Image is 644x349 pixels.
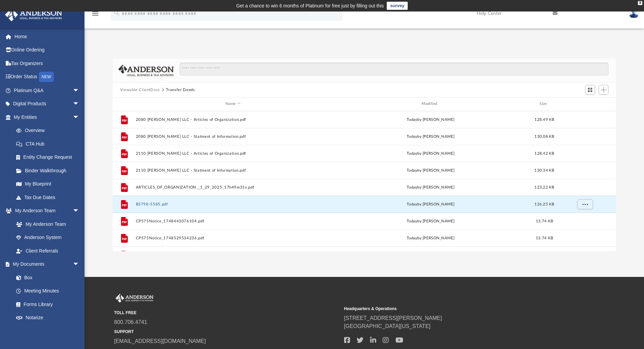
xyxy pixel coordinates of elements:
[333,184,528,190] div: by [PERSON_NAME]
[333,201,528,207] div: by [PERSON_NAME]
[407,134,417,138] span: today
[91,13,99,18] a: menu
[113,9,120,17] i: search
[136,219,330,223] button: CP575Notice_1748443076104.pdf
[407,236,417,240] span: today
[5,57,90,70] a: Tax Organizers
[114,310,339,316] small: TOLL FREE
[5,204,86,218] a: My Anderson Teamarrow_drop_down
[9,284,86,298] a: Meeting Minutes
[333,101,528,107] div: Modified
[135,101,330,107] div: Name
[9,298,83,311] a: Forms Library
[9,151,90,164] a: Entity Change Request
[136,185,330,190] button: ARTICLES_OF_ORGANIZATION__1_29_2025_17h49m31s.pdf
[344,306,569,312] small: Headquarters & Operations
[136,134,330,139] button: 2080 [PERSON_NAME] LLC - Statment of Information.pdf
[333,235,528,241] div: by [PERSON_NAME]
[113,111,616,251] div: grid
[5,258,86,271] a: My Documentsarrow_drop_down
[333,218,528,224] div: by [PERSON_NAME]
[9,124,90,137] a: Overview
[9,311,86,325] a: Notarize
[333,167,528,173] div: by [PERSON_NAME]
[407,202,417,206] span: today
[236,2,384,10] div: Get a chance to win 6 months of Platinum for free just by filling out this
[5,97,90,111] a: Digital Productsarrow_drop_down
[5,84,90,97] a: Platinum Q&Aarrow_drop_down
[114,329,339,335] small: SUPPORT
[5,324,86,338] a: Online Learningarrow_drop_down
[9,164,90,177] a: Binder Walkthrough
[9,244,86,258] a: Client Referrals
[561,101,608,107] div: id
[534,185,554,189] span: 123.22 KB
[531,101,558,107] div: Size
[534,202,554,206] span: 126.25 KB
[73,97,86,111] span: arrow_drop_down
[407,219,417,223] span: today
[73,204,86,218] span: arrow_drop_down
[5,110,90,124] a: My Entitiesarrow_drop_down
[534,117,554,121] span: 128.49 KB
[116,101,133,107] div: id
[73,258,86,271] span: arrow_drop_down
[9,191,90,204] a: Tax Due Dates
[136,236,330,240] button: CP575Notice_1748529534236.pdf
[534,134,554,138] span: 130.08 KB
[166,87,195,93] button: Transfer Deeds
[9,231,86,244] a: Anderson System
[333,116,528,123] div: by [PERSON_NAME]
[91,9,99,18] i: menu
[344,315,442,321] a: [STREET_ADDRESS][PERSON_NAME]
[136,202,330,206] button: B3798-5585.pdf
[577,199,593,209] button: More options
[585,85,595,94] button: Switch to Grid View
[3,8,64,21] img: Anderson Advisors Platinum Portal
[5,43,90,57] a: Online Ordering
[536,236,553,240] span: 13.74 KB
[344,323,431,329] a: [GEOGRAPHIC_DATA][US_STATE]
[407,185,417,189] span: today
[73,84,86,97] span: arrow_drop_down
[180,63,609,75] input: Search files and folders
[114,319,147,325] a: 800.706.4741
[534,168,554,172] span: 130.34 KB
[120,87,160,93] button: Viewable-ClientDocs
[136,168,330,173] button: 2110 [PERSON_NAME] LLC - Statment of Information.pdf
[5,30,90,43] a: Home
[407,117,417,121] span: today
[9,271,83,284] a: Box
[114,338,206,344] a: [EMAIL_ADDRESS][DOMAIN_NAME]
[39,72,54,82] div: NEW
[638,1,642,5] div: close
[536,219,553,223] span: 13.74 KB
[136,117,330,122] button: 2080 [PERSON_NAME] LLC - Articles of Organization.pdf
[333,150,528,156] div: by [PERSON_NAME]
[599,85,609,94] button: Add
[73,324,86,338] span: arrow_drop_down
[9,177,86,191] a: My Blueprint
[534,151,554,155] span: 128.42 KB
[136,151,330,156] button: 2110 [PERSON_NAME] LLC - Articles of Organization.pdf
[333,133,528,139] div: by [PERSON_NAME]
[9,137,90,151] a: CTA Hub
[387,2,408,10] a: survey
[5,70,90,84] a: Order StatusNEW
[9,217,83,231] a: My Anderson Team
[73,110,86,124] span: arrow_drop_down
[407,151,417,155] span: today
[114,294,155,303] img: Anderson Advisors Platinum Portal
[407,168,417,172] span: today
[629,8,639,18] img: User Pic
